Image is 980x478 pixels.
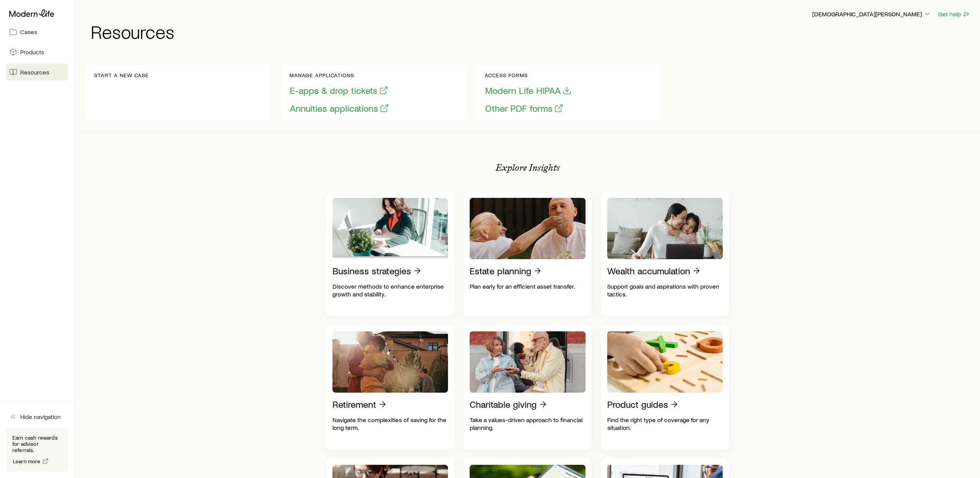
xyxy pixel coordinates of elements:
[601,325,729,449] a: Product guidesFind the right type of coverage for any situation.
[6,428,68,472] div: Earn cash rewards for advisor referrals.Learn more
[20,68,49,76] span: Resources
[332,399,376,410] p: Retirement
[470,416,586,431] p: Take a values-driven approach to financial planning.
[332,331,448,393] img: Retirement
[485,85,572,97] button: Modern Life HIPAA
[13,459,41,464] span: Learn more
[20,413,61,421] span: Hide navigation
[607,331,723,393] img: Product guides
[812,10,932,19] button: [DEMOGRAPHIC_DATA][PERSON_NAME]
[485,102,564,114] button: Other PDF forms
[6,43,68,61] a: Products
[463,325,592,449] a: Charitable givingTake a values-driven approach to financial planning.
[6,23,68,40] a: Cases
[485,72,572,78] p: Access forms
[6,64,68,81] a: Resources
[938,10,971,19] button: Get help
[332,265,411,276] p: Business strategies
[326,325,455,449] a: RetirementNavigate the complexities of saving for the long term.
[470,399,537,410] p: Charitable giving
[289,72,389,78] p: Manage applications
[94,72,149,78] p: Start a new case
[607,282,723,298] p: Support goals and aspirations with proven tactics.
[607,416,723,431] p: Find the right type of coverage for any situation.
[470,282,586,290] p: Plan early for an efficient asset transfer.
[607,265,690,276] p: Wealth accumulation
[812,10,931,18] p: [DEMOGRAPHIC_DATA][PERSON_NAME]
[601,192,729,316] a: Wealth accumulationSupport goals and aspirations with proven tactics.
[470,265,531,276] p: Estate planning
[607,198,723,259] img: Wealth accumulation
[463,192,592,316] a: Estate planningPlan early for an efficient asset transfer.
[289,102,389,114] button: Annuities applications
[91,22,971,41] h1: Resources
[332,198,448,259] img: Business strategies
[332,282,448,298] p: Discover methods to enhance enterprise growth and stability.
[20,48,44,56] span: Products
[20,28,37,36] span: Cases
[6,408,68,425] button: Hide navigation
[332,416,448,431] p: Navigate the complexities of saving for the long term.
[470,331,586,393] img: Charitable giving
[289,85,389,97] button: E-apps & drop tickets
[12,435,62,453] p: Earn cash rewards for advisor referrals.
[326,192,455,316] a: Business strategiesDiscover methods to enhance enterprise growth and stability.
[496,162,560,173] p: Explore Insights
[470,198,586,259] img: Estate planning
[607,399,668,410] p: Product guides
